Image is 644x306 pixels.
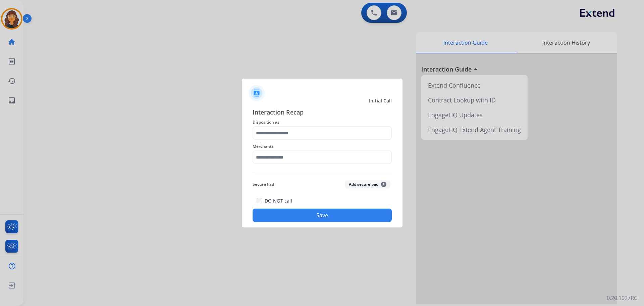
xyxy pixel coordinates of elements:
img: contactIcon [249,85,265,101]
p: 0.20.1027RC [607,294,637,302]
label: DO NOT call [265,198,292,204]
span: + [381,182,386,187]
button: Add secure pad+ [345,180,390,188]
span: Secure Pad [253,180,274,188]
span: Merchants [253,142,392,150]
span: Initial Call [369,97,392,104]
span: Disposition as [253,118,392,126]
span: Interaction Recap [253,107,392,118]
button: Save [253,209,392,222]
